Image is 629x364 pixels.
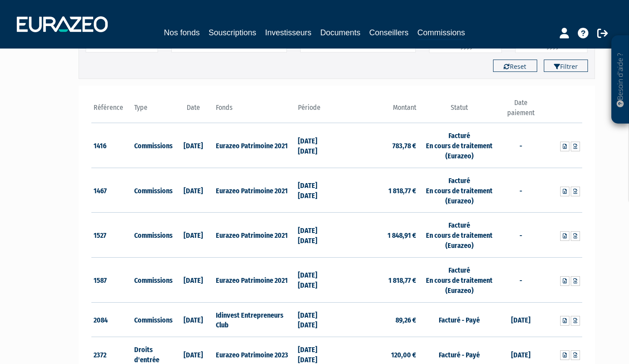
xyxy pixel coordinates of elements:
td: [DATE] [173,213,214,258]
a: Investisseurs [265,26,311,39]
td: Commissions [132,257,173,302]
td: Eurazeo Patrimoine 2021 [214,213,295,258]
th: Type [132,98,173,123]
td: Commissions [132,168,173,213]
td: - [500,123,541,168]
td: [DATE] [DATE] [296,123,337,168]
td: Idinvest Entrepreneurs Club [214,302,295,337]
a: Documents [320,26,361,39]
td: Facturé En cours de traitement (Eurazeo) [418,168,500,213]
a: Nos fonds [164,26,200,39]
td: 2084 [91,302,132,337]
td: [DATE] [DATE] [296,213,337,258]
td: Facturé En cours de traitement (Eurazeo) [418,213,500,258]
td: Facturé En cours de traitement (Eurazeo) [418,257,500,302]
a: Souscriptions [208,26,256,39]
button: Filtrer [544,60,588,72]
a: Conseillers [369,26,409,39]
button: Reset [493,60,537,72]
td: - [500,257,541,302]
td: - [500,213,541,258]
td: Eurazeo Patrimoine 2021 [214,257,295,302]
th: Référence [91,98,132,123]
td: Eurazeo Patrimoine 2021 [214,123,295,168]
td: 1 818,77 € [337,257,418,302]
th: Date [173,98,214,123]
p: Besoin d'aide ? [615,40,625,120]
td: 1587 [91,257,132,302]
td: [DATE] [173,168,214,213]
td: 89,26 € [337,302,418,337]
td: 1416 [91,123,132,168]
th: Date paiement [500,98,541,123]
td: [DATE] [173,257,214,302]
td: [DATE] [173,302,214,337]
td: Commissions [132,213,173,258]
td: 1467 [91,168,132,213]
td: [DATE] [DATE] [296,302,337,337]
td: Facturé - Payé [418,302,500,337]
td: [DATE] [173,123,214,168]
td: 1 848,91 € [337,213,418,258]
th: Montant [337,98,418,123]
th: Statut [418,98,500,123]
th: Période [296,98,337,123]
td: [DATE] [DATE] [296,168,337,213]
td: Commissions [132,123,173,168]
td: [DATE] [500,302,541,337]
img: 1732889491-logotype_eurazeo_blanc_rvb.png [17,16,108,32]
td: Commissions [132,302,173,337]
td: - [500,168,541,213]
td: Eurazeo Patrimoine 2021 [214,168,295,213]
a: Commissions [418,26,465,40]
th: Fonds [214,98,295,123]
td: [DATE] [DATE] [296,257,337,302]
td: Facturé En cours de traitement (Eurazeo) [418,123,500,168]
td: 1527 [91,213,132,258]
td: 1 818,77 € [337,168,418,213]
td: 783,78 € [337,123,418,168]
